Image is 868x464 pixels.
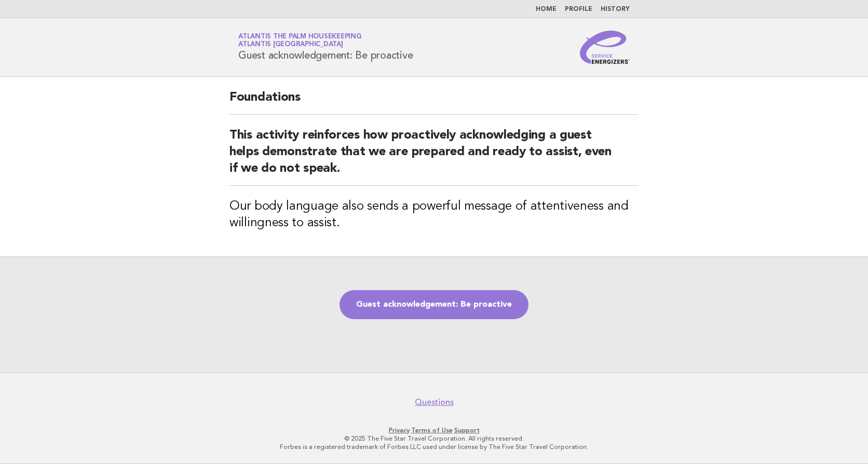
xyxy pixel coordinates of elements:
p: © 2025 The Five Star Travel Corporation. All rights reserved. [116,434,752,443]
a: Profile [565,6,592,12]
p: · · [116,426,752,434]
a: Privacy [389,427,410,434]
a: Home [536,6,557,12]
a: Guest acknowledgement: Be proactive [340,290,528,319]
h2: This activity reinforces how proactively acknowledging a guest helps demonstrate that we are prep... [229,127,639,186]
a: Terms of Use [411,427,453,434]
p: Forbes is a registered trademark of Forbes LLC used under license by The Five Star Travel Corpora... [116,443,752,451]
a: Questions [415,397,454,407]
h1: Guest acknowledgement: Be proactive [238,34,413,61]
a: Atlantis The Palm HousekeepingAtlantis [GEOGRAPHIC_DATA] [238,33,362,48]
span: Atlantis [GEOGRAPHIC_DATA] [238,42,343,48]
img: Service Energizers [580,31,630,64]
a: History [601,6,630,12]
h2: Foundations [229,89,639,115]
a: Support [454,427,480,434]
h3: Our body language also sends a powerful message of attentiveness and willingness to assist. [229,198,639,231]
